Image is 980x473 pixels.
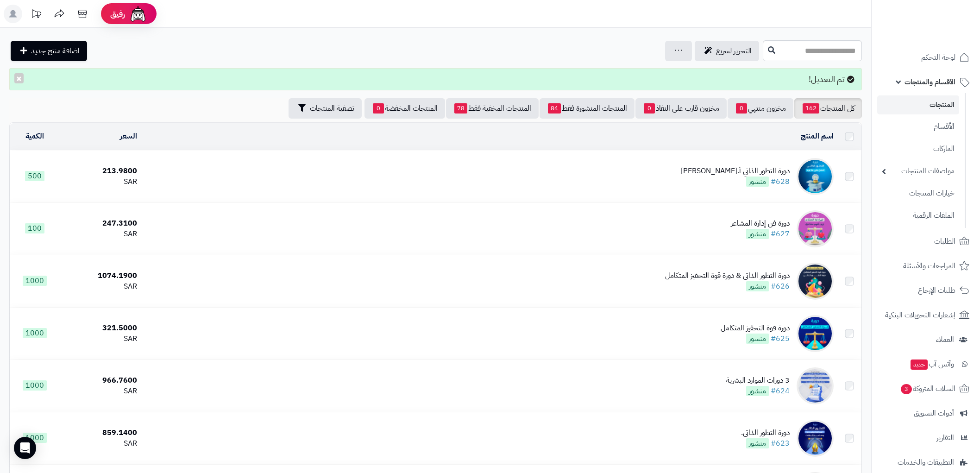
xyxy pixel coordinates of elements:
button: × [14,73,24,83]
a: طلبات الإرجاع [877,279,974,302]
button: تصفية المنتجات [289,98,362,119]
span: المراجعات والأسئلة [903,259,955,272]
div: SAR [63,334,137,344]
span: منشور [746,386,769,396]
span: 84 [548,103,561,114]
a: #623 [771,438,790,449]
a: المنتجات المخفية فقط78 [446,98,539,119]
span: منشور [746,281,769,291]
div: 213.9800 [63,166,137,177]
div: دورة قوة التحفيز المتكامل [721,323,790,334]
a: اضافة منتج جديد [11,41,87,61]
div: SAR [63,229,137,240]
div: SAR [63,438,137,449]
a: السلات المتروكة3 [877,378,974,400]
a: المنتجات [877,95,959,114]
a: لوحة التحكم [877,46,974,69]
div: 3 دورات الموارد البشرية [726,375,790,386]
div: دورة التطور الذاتي أ.[PERSON_NAME] [681,166,790,177]
a: كل المنتجات162 [794,98,862,119]
img: دورة التطور الذاتي. [797,420,834,457]
img: دورة فن إدارة المشاعر [797,210,834,247]
a: أدوات التسويق [877,402,974,424]
img: دورة التطور الذاتي & دورة قوة التحفيز المتكامل [797,263,834,300]
div: SAR [63,386,137,397]
span: جديد [911,359,928,370]
span: 1000 [23,433,47,443]
a: الكمية [25,131,44,142]
a: الأقسام [877,117,959,137]
span: منشور [746,229,769,239]
div: SAR [63,177,137,187]
span: 1000 [23,380,47,391]
span: 0 [644,103,655,114]
span: الأقسام والمنتجات [905,76,955,88]
span: التقارير [936,431,954,444]
a: #624 [771,385,790,397]
span: 78 [454,103,467,114]
a: تحديثات المنصة [25,5,48,25]
a: مخزون منتهي0 [728,98,793,119]
span: إشعارات التحويلات البنكية [885,309,955,322]
div: دورة التطور الذاتي. [741,428,790,438]
span: منشور [746,334,769,344]
a: إشعارات التحويلات البنكية [877,304,974,326]
span: السلات المتروكة [900,382,955,395]
span: رفيق [110,8,125,19]
a: مخزون قارب على النفاذ0 [635,98,727,119]
a: الملفات الرقمية [877,206,959,226]
span: 500 [25,171,44,181]
div: 321.5000 [63,323,137,334]
a: المراجعات والأسئلة [877,255,974,277]
a: العملاء [877,328,974,351]
a: #625 [771,333,790,344]
div: 247.3100 [63,218,137,229]
a: المنتجات المنشورة فقط84 [540,98,634,119]
span: 0 [736,103,747,114]
a: #626 [771,281,790,292]
span: لوحة التحكم [921,51,955,64]
a: الطلبات [877,230,974,252]
span: اضافة منتج جديد [31,45,80,57]
a: الماركات [877,139,959,159]
a: السعر [120,131,137,142]
span: وآتس آب [910,358,954,371]
a: وآتس آبجديد [877,353,974,375]
div: 966.7600 [63,375,137,386]
img: ai-face.png [129,5,147,23]
div: 859.1400 [63,428,137,438]
span: العملاء [936,333,954,346]
img: دورة قوة التحفيز المتكامل [797,315,834,352]
span: 162 [803,103,819,114]
span: التحرير لسريع [716,45,752,57]
a: اسم المنتج [801,131,834,142]
a: #627 [771,228,790,240]
span: 1000 [23,276,47,286]
span: الطلبات [934,235,955,248]
a: خيارات المنتجات [877,183,959,203]
img: دورة التطور الذاتي أ.فهد بن مسلم [797,158,834,195]
a: #628 [771,176,790,187]
span: طلبات الإرجاع [918,284,955,297]
span: 0 [373,103,384,114]
div: دورة فن إدارة المشاعر [731,218,790,229]
span: التطبيقات والخدمات [898,456,954,469]
img: 3 دورات الموارد البشرية [797,367,834,404]
div: 1074.1900 [63,271,137,281]
span: تصفية المنتجات [310,103,354,114]
img: logo-2.png [917,25,971,44]
a: المنتجات المخفضة0 [364,98,445,119]
div: SAR [63,281,137,292]
span: 1000 [23,328,47,338]
a: التقارير [877,427,974,449]
span: منشور [746,177,769,187]
span: أدوات التسويق [914,407,954,420]
div: دورة التطور الذاتي & دورة قوة التحفيز المتكامل [665,271,790,281]
div: Open Intercom Messenger [14,437,36,459]
span: 3 [901,384,912,394]
div: تم التعديل! [9,68,862,90]
span: 100 [25,223,44,233]
a: مواصفات المنتجات [877,161,959,181]
a: التحرير لسريع [695,41,759,61]
span: منشور [746,438,769,448]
